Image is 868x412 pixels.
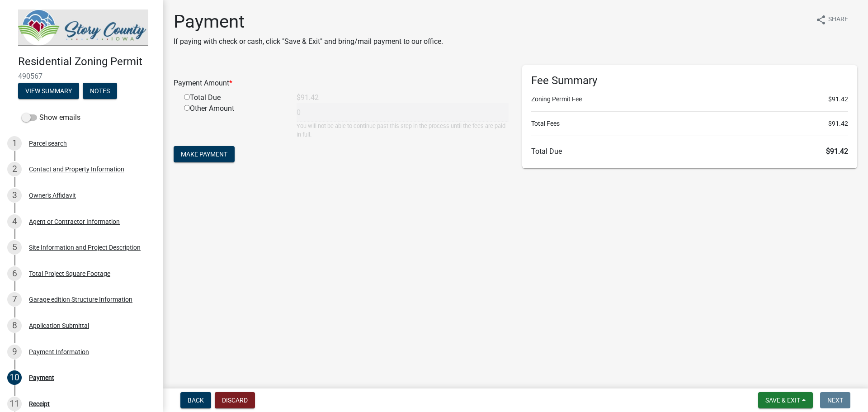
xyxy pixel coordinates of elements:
div: 8 [7,318,22,333]
div: Application Submittal [29,322,89,329]
span: $91.42 [826,147,848,156]
h6: Fee Summary [531,74,848,87]
div: 2 [7,162,22,176]
i: share [816,14,826,25]
p: If paying with check or cash, click "Save & Exit" and bring/mail payment to our office. [174,36,443,47]
div: Owner's Affidavit [29,192,76,199]
li: Total Fees [531,119,848,128]
button: Discard [215,392,255,408]
span: 490567 [18,72,145,81]
span: $91.42 [828,119,848,128]
wm-modal-confirm: Summary [18,88,79,95]
span: Back [188,397,204,404]
div: Receipt [29,401,50,407]
div: Total Project Square Footage [29,270,110,277]
h6: Total Due [531,147,848,156]
span: $91.42 [828,95,848,104]
div: 10 [7,370,22,385]
div: 11 [7,397,22,411]
div: 5 [7,240,22,255]
button: shareShare [808,11,855,28]
div: 3 [7,188,22,203]
div: 1 [7,136,22,151]
div: Payment [29,374,54,381]
div: Parcel search [29,140,67,147]
div: Total Due [177,92,290,103]
div: Payment Amount [167,78,515,89]
div: 9 [7,345,22,359]
div: 4 [7,214,22,229]
div: Payment Information [29,349,89,355]
div: Site Information and Project Description [29,244,141,251]
span: Next [827,397,843,404]
img: Story County, Iowa [18,9,148,46]
button: Make Payment [174,146,235,162]
div: 6 [7,266,22,281]
span: Save & Exit [765,397,800,404]
div: 7 [7,292,22,307]
span: Share [828,14,848,25]
button: Back [180,392,211,408]
li: Zoning Permit Fee [531,95,848,104]
div: Contact and Property Information [29,166,124,172]
div: Garage edition Structure Information [29,296,132,303]
button: Next [820,392,850,408]
h1: Payment [174,11,443,33]
label: Show emails [22,112,80,123]
button: View Summary [18,83,79,99]
button: Notes [83,83,117,99]
h4: Residential Zoning Permit [18,55,156,68]
wm-modal-confirm: Notes [83,88,117,95]
div: Other Amount [177,103,290,139]
div: Agent or Contractor Information [29,218,120,225]
span: Make Payment [181,151,227,158]
button: Save & Exit [758,392,813,408]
